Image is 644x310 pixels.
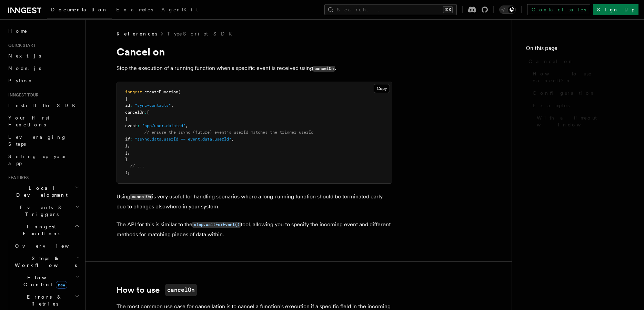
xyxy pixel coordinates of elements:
[12,255,77,269] span: Steps & Workflows
[6,92,39,98] span: Inngest tour
[8,53,41,59] span: Next.js
[51,7,108,12] span: Documentation
[167,30,236,37] a: TypeScript SDK
[529,58,574,65] span: Cancel on
[12,291,81,310] button: Errors & Retries
[530,99,630,112] a: Examples
[135,103,171,108] span: "sync-contacts"
[125,96,128,101] span: {
[15,243,86,249] span: Overview
[128,143,130,148] span: ,
[6,99,81,112] a: Install the SDK
[8,154,68,166] span: Setting up your app
[6,25,81,37] a: Home
[6,220,81,240] button: Inngest Functions
[125,137,130,142] span: if
[8,115,49,127] span: Your first Functions
[6,204,75,218] span: Events & Triggers
[8,78,33,83] span: Python
[6,131,81,150] a: Leveraging Steps
[117,45,392,58] h1: Cancel on
[125,90,142,94] span: inngest
[6,150,81,169] a: Setting up your app
[530,87,630,99] a: Configuration
[47,2,112,19] a: Documentation
[128,150,130,155] span: ,
[534,112,630,131] a: With a timeout window
[6,112,81,131] a: Your first Functions
[12,271,81,291] button: Flow Controlnew
[6,62,81,74] a: Node.js
[117,220,392,239] p: The API for this is similar to the tool, allowing you to specify the incoming event and different...
[130,137,132,142] span: :
[130,194,152,200] code: cancelOn
[161,7,198,12] span: AgentKit
[231,137,234,142] span: ,
[116,7,153,12] span: Examples
[526,55,630,68] a: Cancel on
[117,63,392,73] p: Stop the execution of a running function when a specific event is received using .
[6,43,36,48] span: Quick start
[125,103,130,108] span: id
[313,66,335,72] code: cancelOn
[527,4,590,15] a: Contact sales
[137,123,140,128] span: :
[142,123,185,128] span: "app/user.deleted"
[593,4,638,15] a: Sign Up
[185,123,188,128] span: ,
[12,252,81,271] button: Steps & Workflows
[192,221,241,228] a: step.waitForEvent()
[533,90,595,96] span: Configuration
[6,201,81,220] button: Events & Triggers
[8,134,67,147] span: Leveraging Steps
[135,137,231,142] span: "async.data.userId == event.data.userId"
[6,74,81,87] a: Python
[56,281,67,289] span: new
[142,90,178,94] span: .createFunction
[12,274,76,288] span: Flow Control
[8,103,80,108] span: Install the SDK
[125,110,144,115] span: cancelOn
[157,2,202,19] a: AgentKit
[125,170,130,175] span: );
[125,123,137,128] span: event
[443,6,453,13] kbd: ⌘K
[125,143,128,148] span: }
[6,185,75,198] span: Local Development
[6,50,81,62] a: Next.js
[130,164,144,168] span: // ...
[125,150,128,155] span: ]
[533,102,570,109] span: Examples
[324,4,457,15] button: Search...⌘K
[125,116,128,121] span: {
[533,70,630,84] span: How to use cancelOn
[6,175,29,180] span: Features
[117,192,392,211] p: Using is very useful for handling scenarios where a long-running function should be terminated ea...
[6,223,74,237] span: Inngest Functions
[117,284,197,296] a: How to usecancelOn
[171,103,173,108] span: ,
[530,68,630,87] a: How to use cancelOn
[117,30,157,37] span: References
[147,110,149,115] span: [
[526,44,630,55] h4: On this page
[130,103,132,108] span: :
[144,110,147,115] span: :
[112,2,157,19] a: Examples
[144,130,313,135] span: // ensure the async (future) event's userId matches the trigger userId
[12,293,75,307] span: Errors & Retries
[125,157,128,162] span: }
[6,182,81,201] button: Local Development
[8,65,41,71] span: Node.js
[499,6,516,14] button: Toggle dark mode
[165,284,197,296] code: cancelOn
[12,240,81,252] a: Overview
[374,84,390,93] button: Copy
[8,28,28,34] span: Home
[178,90,181,94] span: (
[537,114,630,128] span: With a timeout window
